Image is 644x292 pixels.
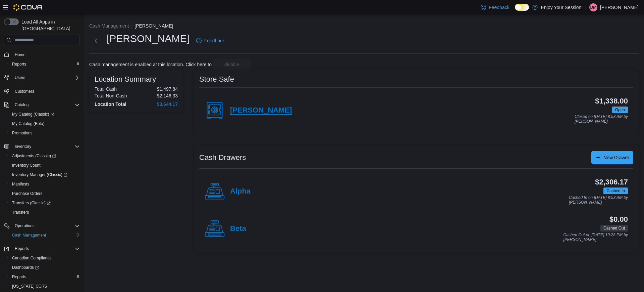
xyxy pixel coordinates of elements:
a: Promotions [9,129,35,137]
span: Cash Management [9,231,80,239]
button: Transfers [7,208,83,217]
span: Users [12,74,80,82]
button: Reports [7,59,83,69]
span: Purchase Orders [9,190,80,198]
button: Cash Management [7,231,83,240]
p: Closed on [DATE] 8:53 AM by [PERSON_NAME] [575,115,628,124]
h4: Location Total [95,101,126,107]
span: Catalog [15,102,29,108]
a: Inventory Manager (Classic) [9,171,70,179]
span: Inventory Manager (Classic) [12,172,67,177]
a: Inventory Manager (Classic) [7,170,83,179]
button: [US_STATE] CCRS [7,282,83,291]
p: Cash management is enabled at this location. Click here to [89,62,212,67]
span: Promotions [9,129,80,137]
button: Cash Management [89,23,129,29]
span: Dashboards [12,265,39,270]
button: New Drawer [591,151,633,164]
h3: $2,306.17 [595,178,628,186]
span: Washington CCRS [9,282,80,290]
h6: Total Non-Cash [95,93,127,98]
span: Open [615,107,625,113]
span: Cashed In [603,187,628,194]
button: Purchase Orders [7,189,83,198]
div: Dima Mansour [589,3,597,11]
button: Inventory [12,142,34,151]
span: Inventory [15,144,31,149]
nav: An example of EuiBreadcrumbs [89,23,639,31]
button: Manifests [7,179,83,189]
a: Transfers (Classic) [7,198,83,208]
span: Operations [12,222,80,230]
span: Manifests [9,180,80,188]
button: Catalog [1,100,83,110]
h6: Total Cash [95,86,117,92]
span: Adjustments (Classic) [12,153,56,159]
button: Reports [7,272,83,282]
h3: $0.00 [609,215,628,223]
span: Load All Apps in [GEOGRAPHIC_DATA] [19,18,80,32]
a: My Catalog (Classic) [9,110,57,118]
h3: Cash Drawers [199,154,246,162]
span: Manifests [12,181,29,187]
span: Reports [15,246,29,251]
h1: [PERSON_NAME] [107,32,190,45]
button: Reports [1,244,83,253]
span: [US_STATE] CCRS [12,284,47,289]
p: Cashed In on [DATE] 8:53 AM by [PERSON_NAME] [569,196,628,205]
a: [US_STATE] CCRS [9,282,50,290]
a: Manifests [9,180,32,188]
span: Open [612,107,628,113]
span: Cashed In [606,188,625,194]
button: Next [89,34,103,47]
span: Catalog [12,101,80,109]
span: My Catalog (Beta) [9,120,80,128]
span: Cashed Out [603,225,625,231]
a: Transfers (Classic) [9,199,53,207]
a: Dashboards [9,263,42,272]
span: Feedback [489,4,509,11]
button: Home [1,49,83,59]
span: Reports [9,60,80,68]
a: Purchase Orders [9,190,45,198]
span: Home [12,50,80,58]
span: Transfers (Classic) [9,199,80,207]
span: Purchase Orders [12,191,43,196]
span: Inventory Count [12,163,41,168]
button: My Catalog (Beta) [7,119,83,128]
h4: [PERSON_NAME] [230,106,292,115]
a: Adjustments (Classic) [7,151,83,161]
span: My Catalog (Beta) [12,121,45,126]
button: disable [213,59,251,70]
h4: Beta [230,224,246,233]
a: My Catalog (Classic) [7,110,83,119]
span: Inventory [12,142,80,151]
span: Transfers [9,208,80,216]
a: Customers [12,87,37,95]
span: Inventory Count [9,161,80,169]
a: Transfers [9,208,32,216]
span: disable [224,61,239,68]
button: [PERSON_NAME] [135,23,173,29]
button: Operations [1,221,83,231]
span: Cash Management [12,233,46,238]
span: My Catalog (Classic) [12,112,54,117]
span: Reports [9,273,80,281]
a: Home [12,51,28,59]
a: Inventory Count [9,161,43,169]
h3: $1,338.00 [595,97,628,105]
span: New Drawer [603,154,629,161]
span: Transfers [12,210,29,215]
button: Canadian Compliance [7,253,83,263]
span: My Catalog (Classic) [9,110,80,118]
h4: Alpha [230,187,251,196]
span: Home [15,52,25,57]
button: Catalog [12,101,31,109]
h4: $3,644.17 [157,101,178,107]
a: Canadian Compliance [9,254,54,262]
span: Customers [15,89,34,94]
button: Users [12,74,28,82]
p: [PERSON_NAME] [600,3,639,11]
button: Users [1,73,83,82]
